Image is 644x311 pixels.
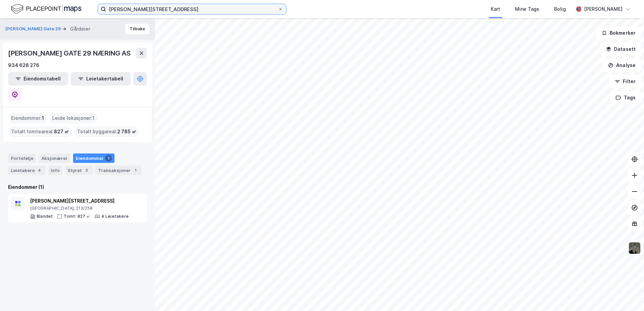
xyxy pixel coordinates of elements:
[105,155,112,162] div: 1
[584,5,622,13] div: [PERSON_NAME]
[106,4,278,14] input: Søk på adresse, matrikkel, gårdeiere, leietakere eller personer
[30,197,129,205] div: [PERSON_NAME][STREET_ADDRESS]
[515,5,539,13] div: Mine Tags
[5,26,62,32] button: [PERSON_NAME] Gate 29
[610,279,644,311] div: Kontrollprogram for chat
[92,114,95,122] span: 1
[36,167,43,174] div: 4
[8,61,39,69] div: 934 628 276
[37,214,53,219] div: Blandet
[11,3,82,15] img: logo.f888ab2527a4732fd821a326f86c7f29.svg
[64,214,90,219] div: Tomt: 827 ㎡
[600,42,641,56] button: Datasett
[596,26,641,40] button: Bokmerker
[70,25,90,33] div: Gårdeier
[95,166,141,175] div: Transaksjoner
[39,153,70,163] div: Aksjonærer
[8,126,72,137] div: Totalt tomteareal :
[554,5,566,13] div: Bolig
[71,72,131,85] button: Leietakertabell
[8,153,36,163] div: Portefølje
[125,24,150,34] button: Tilbake
[65,166,93,175] div: Styret
[48,166,62,175] div: Info
[54,128,69,136] span: 827 ㎡
[602,59,641,72] button: Analyse
[491,5,500,13] div: Kart
[8,72,68,85] button: Eiendomstabell
[101,214,129,219] div: 4 Leietakere
[74,126,139,137] div: Totalt byggareal :
[117,128,136,136] span: 2 785 ㎡
[42,114,44,122] span: 1
[628,242,641,254] img: 9k=
[30,206,129,211] div: [GEOGRAPHIC_DATA], 213/258
[609,75,641,88] button: Filter
[50,113,97,124] div: Leide lokasjoner :
[610,279,644,311] iframe: Chat Widget
[8,48,132,59] div: [PERSON_NAME] GATE 29 NÆRING AS
[83,167,90,174] div: 3
[8,183,147,191] div: Eiendommer (1)
[8,166,45,175] div: Leietakere
[610,91,641,104] button: Tags
[8,113,47,124] div: Eiendommer :
[73,153,115,163] div: Eiendommer
[132,167,139,174] div: 1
